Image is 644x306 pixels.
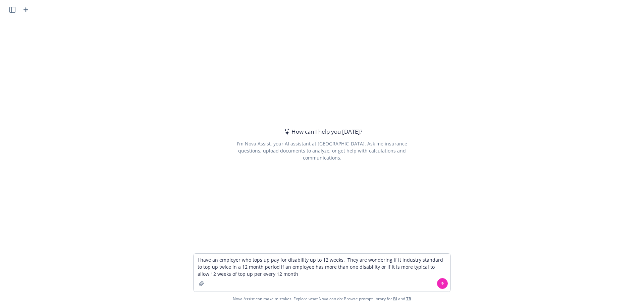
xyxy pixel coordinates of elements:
[3,292,641,306] span: Nova Assist can make mistakes. Explore what Nova can do: Browse prompt library for and
[406,296,411,302] a: TR
[282,127,362,136] div: How can I help you [DATE]?
[194,254,450,292] textarea: I have an employer who tops up pay for disability up to 12 weeks. They are wondering if it indust...
[227,140,416,161] div: I'm Nova Assist, your AI assistant at [GEOGRAPHIC_DATA]. Ask me insurance questions, upload docum...
[393,296,397,302] a: BI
